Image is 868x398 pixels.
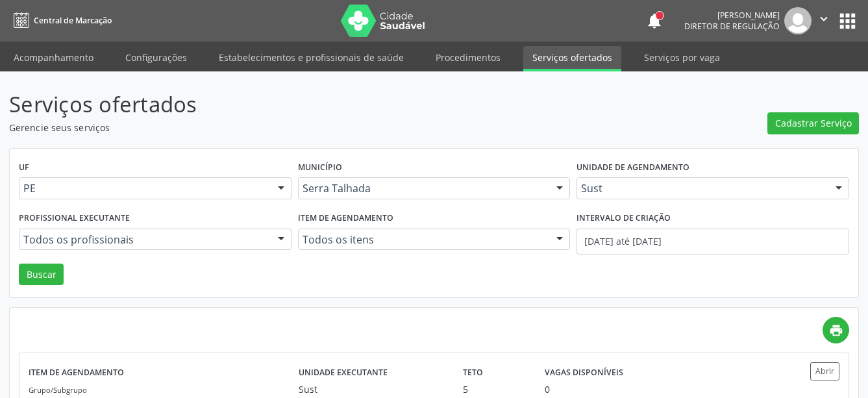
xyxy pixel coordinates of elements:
[298,208,393,229] label: Item de agendamento
[23,182,265,195] span: PE
[836,10,859,32] button: apps
[645,12,663,30] button: notifications
[812,7,836,34] button: 
[684,21,780,32] span: Diretor de regulação
[23,233,265,246] span: Todos os profissionais
[9,10,112,31] a: Central de Marcação
[29,362,124,382] label: Item de agendamento
[299,362,388,382] label: Unidade executante
[19,264,64,286] button: Buscar
[19,208,130,229] label: Profissional executante
[581,182,823,195] span: Sust
[303,182,544,195] span: Serra Talhada
[775,116,852,130] span: Cadastrar Serviço
[210,46,413,69] a: Estabelecimentos e profissionais de saúde
[767,112,859,134] button: Cadastrar Serviço
[684,10,780,21] div: [PERSON_NAME]
[463,362,483,382] label: Teto
[823,317,849,343] a: print
[29,385,87,395] small: Grupo/Subgrupo
[545,362,623,382] label: Vagas disponíveis
[523,46,621,71] a: Serviços ofertados
[577,229,849,255] input: Selecione um intervalo
[635,46,729,69] a: Serviços por vaga
[19,158,29,178] label: UF
[299,382,444,396] div: Sust
[303,233,544,246] span: Todos os itens
[784,7,812,34] img: img
[577,158,689,178] label: Unidade de agendamento
[577,208,671,229] label: Intervalo de criação
[463,382,527,396] div: 5
[829,323,843,338] i: print
[545,382,550,396] div: 0
[9,88,604,121] p: Serviços ofertados
[34,15,112,26] span: Central de Marcação
[5,46,103,69] a: Acompanhamento
[427,46,510,69] a: Procedimentos
[810,362,839,380] button: Abrir
[9,121,604,134] p: Gerencie seus serviços
[817,12,831,26] i: 
[116,46,196,69] a: Configurações
[298,158,342,178] label: Município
